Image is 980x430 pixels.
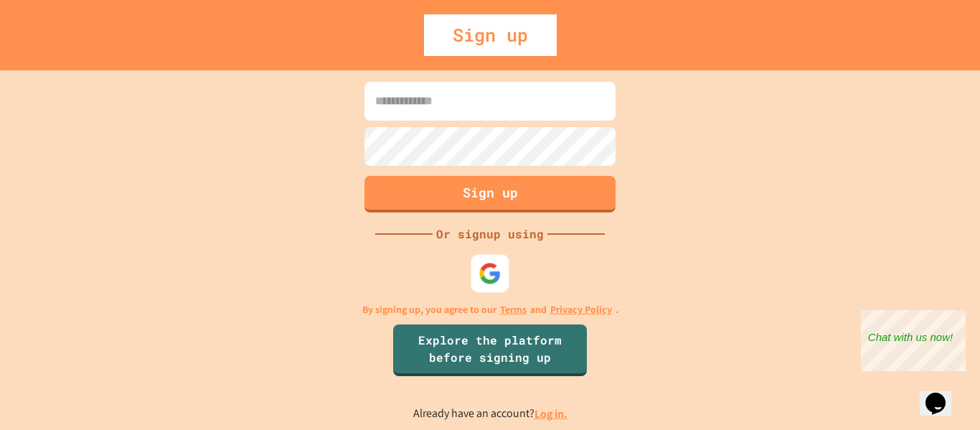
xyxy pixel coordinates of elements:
[550,302,612,317] a: Privacy Policy
[424,14,557,56] div: Sign up
[413,405,567,423] p: Already have an account?
[362,302,618,317] p: By signing up, you agree to our and .
[920,373,966,416] iframe: chat widget
[393,324,587,376] a: Explore the platform before signing up
[534,406,567,421] a: Log in.
[364,176,616,212] button: Sign up
[433,225,547,243] div: Or signup using
[479,262,501,285] img: google-icon.svg
[500,302,527,317] a: Terms
[861,310,966,371] iframe: chat widget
